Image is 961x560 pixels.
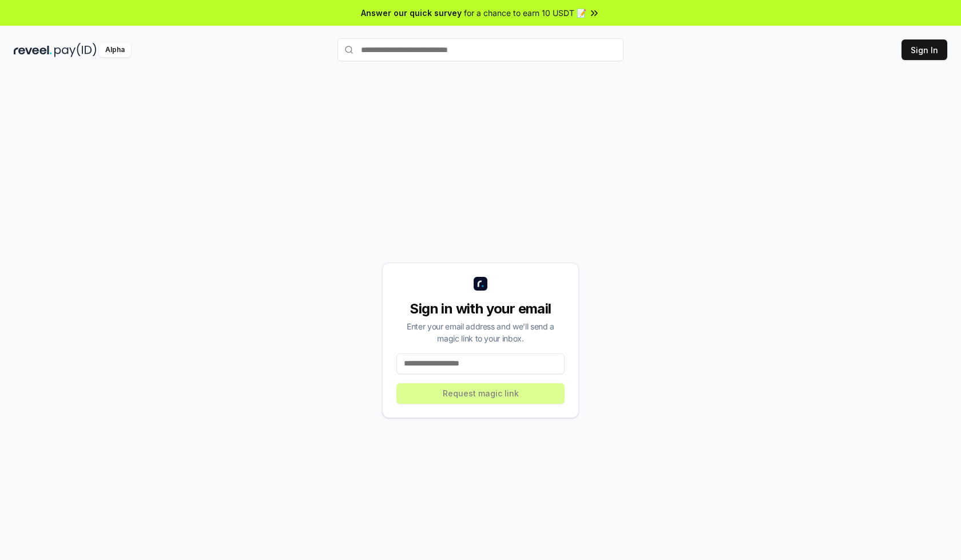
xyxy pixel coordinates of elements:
[464,7,586,19] span: for a chance to earn 10 USDT 📝
[99,43,131,57] div: Alpha
[361,7,462,19] span: Answer our quick survey
[396,300,565,318] div: Sign in with your email
[54,43,97,57] img: pay_id
[474,277,487,291] img: logo_small
[396,320,565,344] div: Enter your email address and we’ll send a magic link to your inbox.
[14,43,52,57] img: reveel_dark
[902,39,947,60] button: Sign In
